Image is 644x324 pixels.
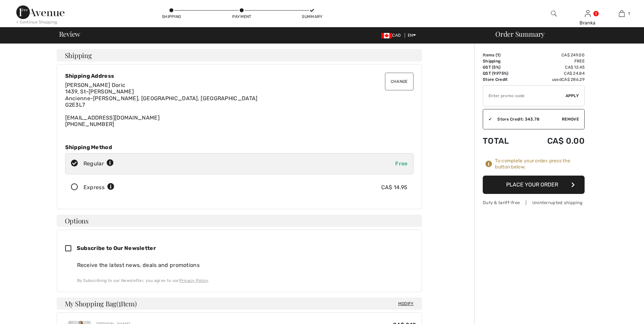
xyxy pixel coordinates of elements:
[16,19,57,25] div: < Continue Shopping
[57,298,422,310] h4: My Shopping Bag
[483,76,525,83] td: Store Credit
[605,10,638,18] a: 1
[302,14,322,20] div: Summary
[385,73,413,90] button: Change
[65,52,92,59] span: Shipping
[571,19,604,26] div: Branka
[551,10,557,18] img: search the website
[65,88,258,108] span: 1439, St-[PERSON_NAME] Ancienne-[PERSON_NAME], [GEOGRAPHIC_DATA], [GEOGRAPHIC_DATA] G2E3L7
[483,58,525,64] td: Shipping
[57,215,422,227] h4: Options
[65,82,126,88] span: [PERSON_NAME] Doric
[77,245,156,251] span: Subscribe to Our Newsletter
[483,70,525,76] td: QST (9.975%)
[84,183,114,192] div: Express
[487,31,640,37] div: Order Summary
[398,300,414,307] span: Modify
[84,160,114,168] div: Regular
[179,278,208,283] a: Privacy Policy
[16,5,65,19] img: 1ère Avenue
[381,33,403,38] span: CAD
[562,77,585,82] span: CA$ 286.29
[77,261,413,269] div: Receive the latest news, deals and promotions
[77,277,413,284] div: By Subscribing to our Newsletter, you agree to our .
[483,86,566,106] input: Promo code
[59,31,80,37] span: Review
[118,299,121,307] span: 1
[495,158,585,170] div: To complete your order, press the button below.
[381,183,408,192] div: CA$ 14.95
[65,82,413,127] div: [EMAIL_ADDRESS][DOMAIN_NAME] [PHONE_NUMBER]
[483,176,585,194] button: Place Your Order
[483,199,585,206] div: Duty & tariff-free | Uninterrupted shipping
[483,116,492,122] div: ✔
[628,11,630,17] span: 1
[525,70,585,76] td: CA$ 24.84
[525,129,585,152] td: CA$ 0.00
[161,14,182,20] div: Shipping
[483,52,525,58] td: Items ( )
[483,129,525,152] td: Total
[483,64,525,70] td: GST (5%)
[525,64,585,70] td: CA$ 12.45
[492,116,562,122] div: Store Credit: 343.78
[566,93,579,99] span: Apply
[116,299,136,308] span: ( Item)
[497,53,499,57] span: 1
[525,52,585,58] td: CA$ 249.00
[585,10,591,17] a: Sign In
[395,160,407,167] span: Free
[619,10,625,18] img: My Bag
[562,116,579,122] span: Remove
[65,73,413,79] div: Shipping Address
[408,33,416,38] span: EN
[232,14,252,20] div: Payment
[585,10,591,18] img: My Info
[525,76,585,83] td: used
[381,33,392,38] img: Canadian Dollar
[525,58,585,64] td: Free
[65,144,413,150] div: Shipping Method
